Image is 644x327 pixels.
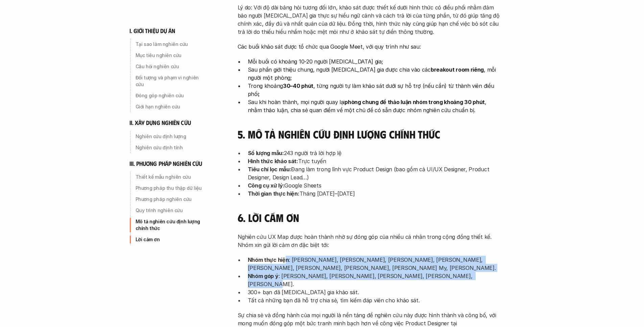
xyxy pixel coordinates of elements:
a: Nghiên cứu định lượng [129,131,211,142]
a: Thiết kế mẫu nghiên cứu [129,172,211,182]
p: Phương pháp thu thập dữ liệu [136,185,208,192]
p: 243 người trả lời hợp lệ [248,149,501,157]
strong: 30–40 phút [283,82,313,89]
p: Đóng góp nghiên cứu [136,92,208,99]
a: Lời cảm ơn [129,234,211,245]
p: Các buổi khảo sát được tổ chức qua Google Meet, với quy trình như sau: [238,43,501,51]
strong: Công cụ xử lý: [248,182,285,189]
p: Thiết kế mẫu nghiên cứu [136,174,208,180]
p: Phương pháp nghiên cứu [136,196,208,203]
a: Đóng góp nghiên cứu [129,90,211,101]
a: Tại sao làm nghiên cứu [129,39,211,50]
p: 300+ bạn đã [MEDICAL_DATA] gia khảo sát. [248,288,501,296]
p: Lý do: Với độ dài bảng hỏi tương đối lớn, khảo sát được thiết kế dưới hình thức có điều phối nhằm... [238,3,501,36]
p: Mục tiêu nghiên cứu [136,52,208,59]
strong: Hình thức khảo sát: [248,158,298,165]
a: Nghiên cứu định tính [129,142,211,153]
p: Lời cảm ơn [136,236,208,243]
p: Tất cả những bạn đã hỗ trợ chia sẻ, tìm kiếm đáp viên cho khảo sát. [248,296,501,304]
p: Tháng [DATE]–[DATE] [248,190,501,198]
a: Giới hạn nghiên cứu [129,101,211,112]
strong: Thời gian thực hiện: [248,190,300,197]
h4: 5. Mô tả nghiên cứu định lượng chính thức [238,128,501,141]
p: Đối tượng và phạm vi nghiên cứu [136,74,208,88]
p: Google Sheets [248,181,501,190]
strong: phòng chung để thảo luận nhóm trong khoảng 30 phút [344,99,485,105]
p: Tại sao làm nghiên cứu [136,41,208,48]
p: Quy trình nghiên cứu [136,207,208,214]
a: Mô tả nghiên cứu định lượng chính thức [129,216,211,234]
h4: 6. Lời cám ơn [238,211,501,224]
p: Mô tả nghiên cứu định lượng chính thức [136,218,208,232]
a: Quy trình nghiên cứu [129,205,211,216]
p: Trực tuyến [248,157,501,165]
strong: Nhóm góp ý [248,273,279,279]
p: : [PERSON_NAME], [PERSON_NAME], [PERSON_NAME], [PERSON_NAME], [PERSON_NAME]. [248,272,501,288]
a: Mục tiêu nghiên cứu [129,50,211,61]
strong: Số lượng mẫu: [248,150,284,156]
p: Mỗi buổi có khoảng 10-20 người [MEDICAL_DATA] gia; [248,57,501,66]
p: Sau khi hoàn thành, mọi người quay lại , nhằm thảo luận, chia sẻ quan điểm về một chủ đề có sẵn đ... [248,98,501,114]
a: Phương pháp thu thập dữ liệu [129,183,211,194]
a: Phương pháp nghiên cứu [129,194,211,205]
p: Giới hạn nghiên cứu [136,103,208,110]
p: Nghiên cứu định tính [136,144,208,151]
strong: breakout room riêng [431,66,484,73]
p: Câu hỏi nghiên cứu [136,63,208,70]
strong: Nhóm thực hiện [248,256,289,263]
h6: i. giới thiệu dự án [129,27,175,35]
a: Đối tượng và phạm vi nghiên cứu [129,72,211,90]
h6: ii. xây dựng nghiên cứu [129,119,191,127]
p: Nghiên cứu định lượng [136,133,208,140]
h6: iii. phương pháp nghiên cứu [129,160,202,168]
p: Nghiên cứu UX Map được hoàn thành nhờ sự đóng góp của nhiều cá nhân trong cộng đồng thiết kế. Nhó... [238,233,501,249]
p: Trong khoảng , từng người tự làm khảo sát dưới sự hỗ trợ (nếu cần) từ thành viên điều phối; [248,82,501,98]
strong: Tiêu chí lọc mẫu: [248,166,291,173]
p: Đang làm trong lĩnh vực Product Design (bao gồm cả UI/UX Designer, Product Designer, Design Lead…) [248,165,501,181]
p: : [PERSON_NAME], [PERSON_NAME], [PERSON_NAME], [PERSON_NAME], [PERSON_NAME], [PERSON_NAME], [PERS... [248,256,501,272]
a: Câu hỏi nghiên cứu [129,61,211,72]
p: Sau phần giới thiệu chung, người [MEDICAL_DATA] gia được chia vào các , mỗi người một phòng; [248,66,501,82]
